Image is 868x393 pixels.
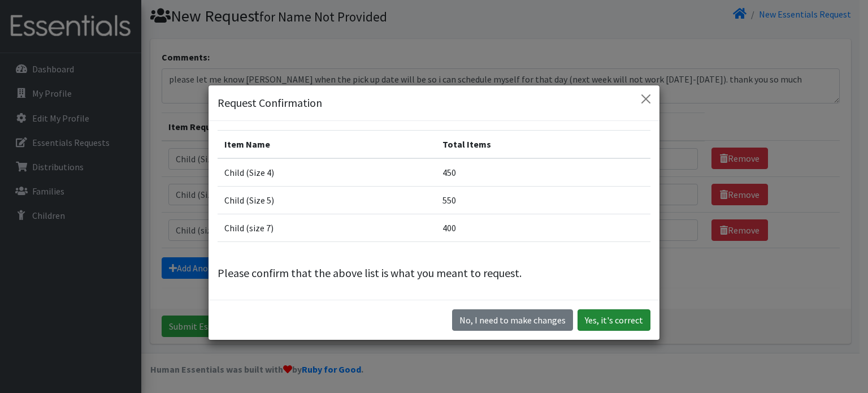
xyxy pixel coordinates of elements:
button: No I need to make changes [452,309,573,331]
th: Item Name [218,130,436,158]
button: Yes, it's correct [578,309,650,331]
td: 450 [436,158,650,187]
td: Child (Size 4) [218,158,436,187]
p: Please confirm that the above list is what you meant to request. [218,265,650,282]
th: Total Items [436,130,650,158]
td: 550 [436,186,650,214]
td: Child (Size 5) [218,186,436,214]
button: Close [637,90,655,108]
td: 400 [436,214,650,241]
td: Child (size 7) [218,214,436,241]
h5: Request Confirmation [218,94,322,111]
